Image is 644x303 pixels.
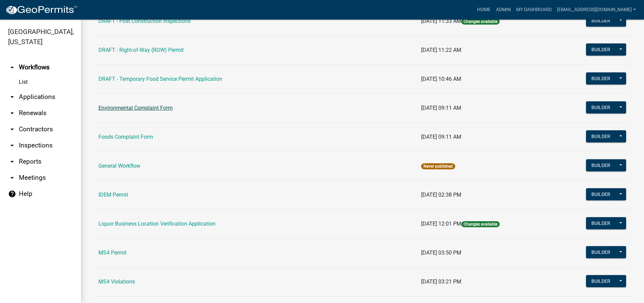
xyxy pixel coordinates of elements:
a: [EMAIL_ADDRESS][DOMAIN_NAME] [554,3,639,16]
button: Builder [586,14,616,27]
span: [DATE] 09:11 AM [421,105,461,111]
button: Builder [586,246,616,258]
span: [DATE] 09:11 AM [421,134,461,140]
span: [DATE] 12:01 PM [421,221,461,227]
a: DRAFT - Temporary Food Service Permit Application [98,76,222,82]
a: DRAFT - Right-of-Way (ROW) Permit [98,47,184,53]
a: Admin [493,3,514,16]
i: arrow_drop_down [8,109,16,117]
i: arrow_drop_down [8,141,16,149]
button: Builder [586,72,616,85]
a: Liquor Business Location Verification Application [98,221,215,227]
button: Builder [586,130,616,142]
a: My Dashboard [514,3,554,16]
span: [DATE] 03:50 PM [421,249,461,256]
a: MS4 Violations [98,278,135,285]
span: [DATE] 11:33 AM [421,18,461,24]
a: DRAFT - Post Construction Inspections [98,18,191,24]
button: Builder [586,101,616,113]
span: Changes available [461,221,500,227]
span: Never published [421,163,455,169]
button: Builder [586,217,616,229]
i: help [8,190,16,198]
span: [DATE] 11:22 AM [421,47,461,53]
span: Changes available [461,19,500,25]
a: MS4 Permit [98,249,126,256]
a: IDEM Permit [98,192,128,198]
span: [DATE] 02:38 PM [421,192,461,198]
button: Builder [586,188,616,200]
button: Builder [586,275,616,287]
a: General Workflow [98,163,140,169]
i: arrow_drop_down [8,158,16,166]
button: Builder [586,159,616,171]
i: arrow_drop_down [8,93,16,101]
i: arrow_drop_down [8,174,16,182]
a: Foods Complaint Form [98,134,153,140]
i: arrow_drop_up [8,63,16,71]
a: Home [474,3,493,16]
a: Environmental Complaint Form [98,105,173,111]
button: Builder [586,43,616,56]
span: [DATE] 10:46 AM [421,76,461,82]
span: [DATE] 03:21 PM [421,278,461,285]
i: arrow_drop_down [8,125,16,133]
